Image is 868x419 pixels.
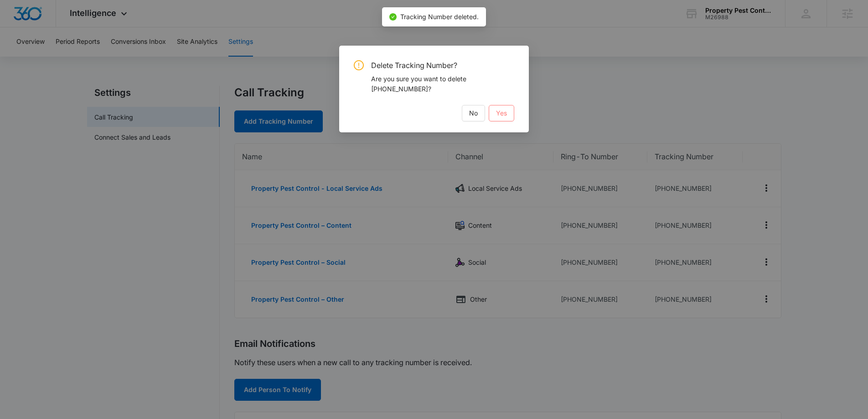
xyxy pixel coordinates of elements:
[462,105,485,121] button: No
[489,105,514,121] button: Yes
[469,108,478,118] span: No
[371,74,514,94] div: Are you sure you want to delete [PHONE_NUMBER]?
[400,13,479,21] span: Tracking Number deleted.
[371,60,514,70] span: Delete Tracking Number?
[354,60,364,70] span: exclamation-circle
[496,108,507,118] span: Yes
[389,13,397,21] span: check-circle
